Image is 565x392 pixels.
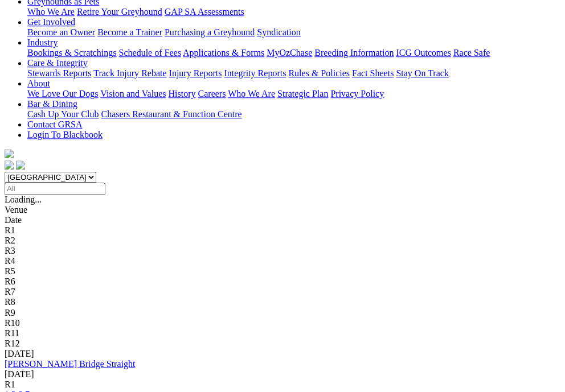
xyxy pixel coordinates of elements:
[5,225,560,236] div: R1
[5,307,560,317] div: R9
[165,7,244,16] a: GAP SA Assessments
[5,256,560,266] div: R4
[183,48,264,57] a: Applications & Forms
[5,160,14,170] img: facebook.svg
[453,48,489,57] a: Race Safe
[228,89,275,98] a: Who We Are
[100,89,166,98] a: Vision and Values
[27,79,50,88] a: About
[5,205,560,215] div: Venue
[352,68,394,78] a: Fact Sheets
[5,348,560,358] div: [DATE]
[5,317,560,328] div: R10
[288,68,350,78] a: Rules & Policies
[330,89,384,98] a: Privacy Policy
[27,119,82,129] a: Contact GRSA
[168,89,195,98] a: History
[224,68,286,78] a: Integrity Reports
[169,68,222,78] a: Injury Reports
[27,17,75,27] a: Get Involved
[27,68,91,78] a: Stewards Reports
[396,68,448,78] a: Stay On Track
[27,7,560,17] div: Greyhounds as Pets
[5,246,560,256] div: R3
[5,358,135,368] a: [PERSON_NAME] Bridge Straight
[5,328,560,338] div: R11
[27,7,75,16] a: Who We Are
[5,149,14,158] img: logo-grsa-white.png
[5,183,105,195] input: Select date
[198,89,226,98] a: Careers
[27,109,560,119] div: Bar & Dining
[27,27,560,38] div: Get Involved
[118,48,181,57] a: Schedule of Fees
[101,109,241,119] a: Chasers Restaurant & Function Centre
[257,27,300,37] a: Syndication
[267,48,312,57] a: MyOzChase
[5,287,560,297] div: R7
[27,48,116,57] a: Bookings & Scratchings
[97,27,162,37] a: Become a Trainer
[27,38,58,47] a: Industry
[93,68,166,78] a: Track Injury Rebate
[5,266,560,277] div: R5
[5,369,560,379] div: [DATE]
[27,27,95,37] a: Become an Owner
[27,109,99,119] a: Cash Up Your Club
[396,48,451,57] a: ICG Outcomes
[5,379,560,389] div: R1
[5,277,560,287] div: R6
[27,48,560,58] div: Industry
[27,99,77,109] a: Bar & Dining
[27,89,98,98] a: We Love Our Dogs
[27,130,103,139] a: Login To Blackbook
[5,338,560,348] div: R12
[314,48,394,57] a: Breeding Information
[5,297,560,307] div: R8
[165,27,255,37] a: Purchasing a Greyhound
[5,215,560,225] div: Date
[277,89,328,98] a: Strategic Plan
[5,236,560,246] div: R2
[5,195,42,204] span: Loading...
[16,160,25,170] img: twitter.svg
[27,58,88,68] a: Care & Integrity
[27,89,560,99] div: About
[77,7,162,16] a: Retire Your Greyhound
[27,68,560,79] div: Care & Integrity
